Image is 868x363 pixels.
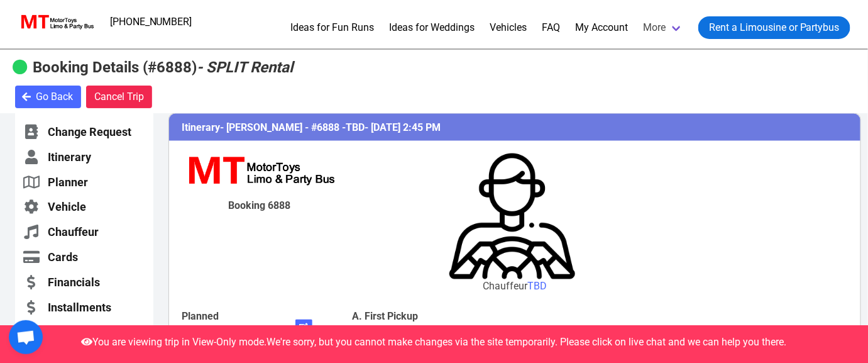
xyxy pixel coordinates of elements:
[23,149,146,165] a: Itinerary
[483,279,547,294] div: Chauffeur
[23,225,146,240] a: Chauffeur
[575,20,628,35] a: My Account
[290,20,374,35] a: Ideas for Fun Runs
[9,320,43,354] div: Open chat
[18,13,95,31] img: MotorToys Logo
[542,20,560,35] a: FAQ
[267,336,787,348] span: We're sorry, but you cannot make changes via the site temporarily. Please click on live chat and ...
[352,311,418,323] b: A. First Pickup
[449,154,575,279] img: driver.png
[527,281,547,293] a: TBD
[23,124,146,140] a: Change Request
[23,250,146,265] a: Cards
[228,200,290,212] b: Booking 6888
[33,59,293,76] b: Booking Details (#6888)
[490,20,527,35] a: Vehicles
[389,20,475,35] a: Ideas for Weddings
[220,121,441,133] span: - [PERSON_NAME] - #6888 - - [DATE] 2:45 PM
[36,89,73,104] span: Go Back
[635,11,691,44] a: More
[23,174,146,190] a: Planner
[15,86,81,108] button: Go Back
[102,9,200,35] a: [PHONE_NUMBER]
[86,86,152,108] button: Cancel Trip
[23,199,146,215] a: Vehicle
[94,89,144,104] span: Cancel Trip
[169,114,860,141] h3: Itinerary
[709,20,840,35] span: Rent a Limousine or Partybus
[197,59,293,76] em: - SPLIT Rental
[23,300,146,316] a: Installments
[23,275,146,291] a: Financials
[346,121,365,133] span: TBD
[698,16,850,39] a: Rent a Limousine or Partybus
[182,311,219,323] b: Planned
[182,325,280,340] div: 02:45 pm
